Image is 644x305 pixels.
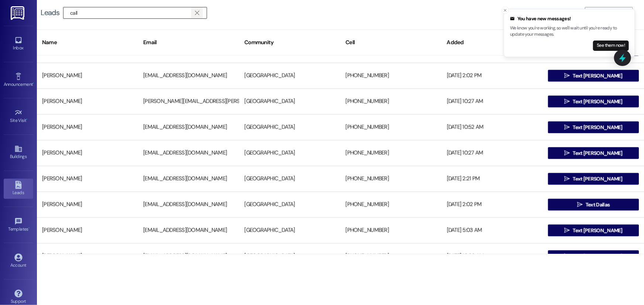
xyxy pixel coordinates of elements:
[239,94,340,109] div: [GEOGRAPHIC_DATA]
[564,99,570,105] i: 
[442,120,543,135] div: [DATE] 10:52 AM
[548,250,639,262] button: Text [PERSON_NAME]
[573,150,622,157] span: Text [PERSON_NAME]
[340,34,441,52] div: Cell
[239,146,340,161] div: [GEOGRAPHIC_DATA]
[138,223,239,238] div: [EMAIL_ADDRESS][DOMAIN_NAME]
[442,34,543,52] div: Added
[510,25,629,38] p: We know you're working, so we'll wait until you're ready to update your messages.
[442,94,543,109] div: [DATE] 10:27 AM
[340,69,441,83] div: [PHONE_NUMBER]
[195,10,199,16] i: 
[573,227,622,235] span: Text [PERSON_NAME]
[548,173,639,185] button: Text [PERSON_NAME]
[340,197,441,212] div: [PHONE_NUMBER]
[340,146,441,161] div: [PHONE_NUMBER]
[4,143,33,162] a: Buildings
[239,249,340,264] div: [GEOGRAPHIC_DATA]
[138,120,239,135] div: [EMAIL_ADDRESS][DOMAIN_NAME]
[138,172,239,186] div: [EMAIL_ADDRESS][DOMAIN_NAME]
[564,125,570,130] i: 
[37,249,138,264] div: [PERSON_NAME]
[573,98,622,106] span: Text [PERSON_NAME]
[239,172,340,186] div: [GEOGRAPHIC_DATA]
[37,197,138,212] div: [PERSON_NAME]
[4,34,33,54] a: Inbox
[239,197,340,212] div: [GEOGRAPHIC_DATA]
[11,6,26,20] img: ResiDesk Logo
[564,150,570,156] i: 
[340,94,441,109] div: [PHONE_NUMBER]
[573,175,622,183] span: Text [PERSON_NAME]
[37,69,138,83] div: [PERSON_NAME]
[340,249,441,264] div: [PHONE_NUMBER]
[138,34,239,52] div: Email
[138,69,239,83] div: [EMAIL_ADDRESS][DOMAIN_NAME]
[37,94,138,109] div: [PERSON_NAME]
[33,81,34,86] span: •
[41,9,59,17] div: Leads
[442,69,543,83] div: [DATE] 2:02 PM
[573,253,622,260] span: Text [PERSON_NAME]
[593,41,629,51] button: See them now!
[548,199,639,211] button: Text Dallas
[28,225,30,231] span: •
[548,122,639,133] button: Text [PERSON_NAME]
[138,197,239,212] div: [EMAIL_ADDRESS][DOMAIN_NAME]
[37,120,138,135] div: [PERSON_NAME]
[442,146,543,161] div: [DATE] 10:27 AM
[442,197,543,212] div: [DATE] 2:02 PM
[548,70,639,82] button: Text [PERSON_NAME]
[573,72,622,80] span: Text [PERSON_NAME]
[442,223,543,238] div: [DATE] 5:03 AM
[37,34,138,52] div: Name
[138,94,239,109] div: [PERSON_NAME][EMAIL_ADDRESS][PERSON_NAME][DOMAIN_NAME]
[564,228,570,234] i: 
[548,225,639,236] button: Text [PERSON_NAME]
[37,172,138,186] div: [PERSON_NAME]
[502,7,509,14] button: Close toast
[573,124,622,132] span: Text [PERSON_NAME]
[138,146,239,161] div: [EMAIL_ADDRESS][DOMAIN_NAME]
[340,172,441,186] div: [PHONE_NUMBER]
[4,215,33,235] a: Templates •
[239,69,340,83] div: [GEOGRAPHIC_DATA]
[340,223,441,238] div: [PHONE_NUMBER]
[70,8,191,18] input: Search name/email/community (quotes for exact match e.g. "John Smith")
[37,223,138,238] div: [PERSON_NAME]
[239,34,340,52] div: Community
[191,7,203,18] button: Clear text
[37,146,138,161] div: [PERSON_NAME]
[4,251,33,271] a: Account
[442,172,543,186] div: [DATE] 2:21 PM
[239,120,340,135] div: [GEOGRAPHIC_DATA]
[4,106,33,126] a: Site Visit •
[564,253,570,259] i: 
[27,117,28,122] span: •
[548,96,639,108] button: Text [PERSON_NAME]
[564,73,570,79] i: 
[577,202,583,208] i: 
[442,249,543,264] div: [DATE] 10:06 AM
[510,15,629,22] div: You have new messages!
[548,147,639,159] button: Text [PERSON_NAME]
[340,120,441,135] div: [PHONE_NUMBER]
[239,223,340,238] div: [GEOGRAPHIC_DATA]
[4,179,33,199] a: Leads
[586,201,610,209] span: Text Dallas
[564,176,570,182] i: 
[138,249,239,264] div: [EMAIL_ADDRESS][DOMAIN_NAME]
